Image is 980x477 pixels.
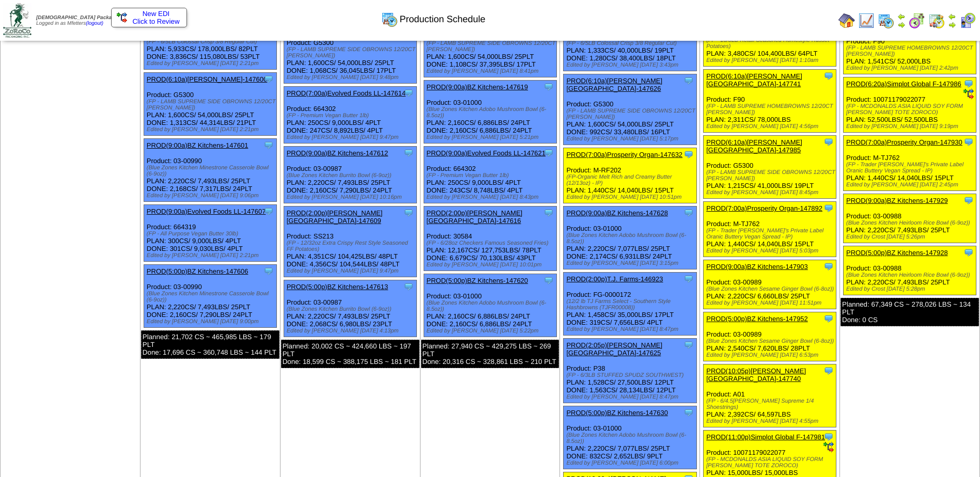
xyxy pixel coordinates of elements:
a: PROD(5:00p)BZ Kitchens-147620 [427,277,528,284]
div: Product: G5300 PLAN: 1,600CS / 54,000LBS / 25PLT DONE: 992CS / 33,480LBS / 16PLT [564,74,696,145]
div: Edited by [PERSON_NAME] [DATE] 5:03pm [706,248,836,254]
img: Tooltip [683,274,694,284]
div: Product: 03-00990 PLAN: 2,220CS / 7,493LBS / 25PLT DONE: 2,168CS / 7,317LBS / 24PLT [144,139,276,202]
img: Tooltip [823,137,834,147]
a: PROD(9:00a)BZ Kitchens-147903 [706,263,808,271]
div: Edited by [PERSON_NAME] [DATE] 4:55pm [706,418,836,424]
img: zoroco-logo-small.webp [3,3,32,38]
a: PROD(7:00a)Evolved Foods LL-147614 [287,89,406,97]
a: New EDI Click to Review [117,10,181,25]
img: Tooltip [543,148,554,158]
img: Tooltip [543,275,554,285]
a: PROD(2:05p)[PERSON_NAME][GEOGRAPHIC_DATA]-147625 [566,341,662,357]
div: (Blue Zones Kitchen Sesame Ginger Bowl (6-8oz)) [706,338,836,344]
div: Planned: 21,702 CS ~ 465,985 LBS ~ 179 PLT Done: 17,696 CS ~ 360,748 LBS ~ 144 PLT [141,330,279,359]
img: Tooltip [823,71,834,81]
div: (FP - Premium Vegan Butter 1lb) [427,172,556,179]
a: PROD(7:00a)Prosperity Organ-147930 [846,138,962,146]
div: Product: 03-00989 PLAN: 2,540CS / 7,620LBS / 28PLT [704,312,836,361]
div: Edited by [PERSON_NAME] [DATE] 6:00pm [566,460,696,466]
a: PROD(6:20a)Simplot Global F-147986 [846,80,961,88]
div: (FP - 12/32oz Extra Crispy Rest Style Seasoned FF Potatoes) [287,240,416,252]
img: Tooltip [823,313,834,324]
img: arrowright.gif [948,21,956,29]
div: Product: FG-0000172 PLAN: 1,458CS / 35,000LBS / 17PLT DONE: 319CS / 7,656LBS / 4PLT [564,273,696,336]
img: line_graph.gif [858,12,875,29]
div: Product: 03-01000 PLAN: 2,220CS / 7,077LBS / 25PLT DONE: 2,174CS / 6,931LBS / 24PLT [564,206,696,269]
img: Tooltip [823,365,834,376]
div: Edited by [PERSON_NAME] [DATE] 9:19pm [846,123,976,130]
img: calendarcustomer.gif [959,12,976,29]
div: Product: 03-00987 PLAN: 2,220CS / 7,493LBS / 25PLT DONE: 2,160CS / 7,290LBS / 24PLT [284,147,416,203]
img: ediSmall.gif [963,89,974,99]
img: ediSmall.gif [823,442,834,452]
div: Product: 03-00987 PLAN: 2,220CS / 7,493LBS / 25PLT DONE: 2,068CS / 6,980LBS / 23PLT [284,280,416,337]
div: Edited by [PERSON_NAME] [DATE] 4:13pm [287,328,416,334]
div: Edited by [PERSON_NAME] [DATE] 2:21pm [147,126,276,133]
div: Product: 664302 PLAN: 250CS / 9,000LBS / 4PLT DONE: 243CS / 8,748LBS / 4PLT [424,147,556,203]
div: (FP - 6/28oz Checkers Famous Seasoned Fries) [427,240,556,246]
a: PROD(9:00a)BZ Kitchens-147601 [147,141,248,149]
div: (Blue Zones Kitchen Adobo Mushroom Bowl (6-8.5oz)) [427,106,556,119]
span: Production Schedule [399,14,485,25]
a: PROD(5:00p)BZ Kitchens-147606 [147,267,248,275]
div: Product: M-RF202 PLAN: 1,440CS / 14,040LBS / 15PLT [564,148,696,203]
div: Product: M-TJ762 PLAN: 1,440CS / 14,040LBS / 15PLT [844,136,976,191]
div: (FP - MCDONALDS ASIA LIQUID SOY FORM [PERSON_NAME] TOTE ZOROCO) [846,103,976,116]
div: (FP - Premium Vegan Butter 1lb) [287,113,416,119]
a: PROD(6:10a)[PERSON_NAME][GEOGRAPHIC_DATA]-147626 [566,77,662,92]
img: arrowleft.gif [948,12,956,21]
a: PROD(2:00p)[PERSON_NAME][GEOGRAPHIC_DATA]-147616 [427,209,523,225]
img: Tooltip [823,432,834,442]
a: PROD(6:10a)[PERSON_NAME]-147600 [147,75,267,83]
div: Product: 03-01000 PLAN: 2,220CS / 7,077LBS / 25PLT DONE: 832CS / 2,652LBS / 9PLT [564,406,696,469]
div: (FP - 6/4.5[PERSON_NAME] Supreme 1/4 Shoestrings) [706,398,836,410]
div: (12/2 lb TJ Farms Select - Southern Style Hashbrowns (TJFR00008)) [566,298,696,311]
div: (Blue Zones Kitchen Adobo Mushroom Bowl (6-8.5oz)) [566,232,696,245]
div: Edited by [PERSON_NAME] [DATE] 8:41pm [427,68,556,74]
div: Product: G5300 PLAN: 1,600CS / 54,000LBS / 25PLT DONE: 1,068CS / 36,045LBS / 17PLT [284,13,416,84]
img: home.gif [838,12,855,29]
div: (FP - LAMB SUPREME SIDE OBROWNS 12/20CT [PERSON_NAME]) [147,99,276,111]
div: Edited by [PERSON_NAME] [DATE] 5:17pm [566,136,696,142]
div: (Blue Zones Kitchen Heirloom Rice Bowl (6-9oz)) [846,220,976,226]
div: (Blue Zones Kitchen Burrito Bowl (6-9oz)) [287,172,416,179]
a: PROD(2:00p)T.J. Farms-146923 [566,275,663,283]
img: Tooltip [403,281,414,292]
div: (FP - LAMB SUPREME SIDE OBROWNS 12/20CT [PERSON_NAME]) [287,46,416,59]
div: (Blue Zones Kitchen Sesame Ginger Bowl (6-8oz)) [706,286,836,292]
div: Edited by [PERSON_NAME] [DATE] 9:06pm [147,193,276,199]
div: Edited by [PERSON_NAME] [DATE] 9:00pm [147,319,276,325]
div: (Blue Zones Kitchen Adobo Mushroom Bowl (6-8.5oz)) [566,432,696,444]
div: (Blue Zones Kitchen Minestrone Casserole Bowl (6-9oz)) [147,291,276,303]
a: PROD(5:00p)BZ Kitchens-147952 [706,315,808,323]
div: (FP - All Purpose Vegan Butter 30lb) [147,231,276,237]
div: Edited by [PERSON_NAME] [DATE] 8:45pm [706,189,836,196]
img: Tooltip [963,247,974,258]
div: Planned: 20,002 CS ~ 424,660 LBS ~ 197 PLT Done: 18,599 CS ~ 388,175 LBS ~ 181 PLT [281,340,419,368]
img: ediSmall.gif [117,12,127,23]
div: Edited by [PERSON_NAME] [DATE] 9:48pm [287,74,416,81]
a: PROD(5:00p)BZ Kitchens-147613 [287,283,388,291]
div: Edited by [PERSON_NAME] [DATE] 2:21pm [147,60,276,67]
div: Product: 03-00989 PLAN: 2,220CS / 6,660LBS / 25PLT [704,260,836,309]
div: Planned: 27,940 CS ~ 429,275 LBS ~ 269 PLT Done: 20,316 CS ~ 328,861 LBS ~ 210 PLT [421,340,559,368]
div: Edited by [PERSON_NAME] [DATE] 10:16pm [287,194,416,200]
img: Tooltip [403,208,414,218]
img: Tooltip [963,137,974,147]
div: (Blue Zones Kitchen Heirloom Rice Bowl (6-9oz)) [846,272,976,278]
div: Edited by [PERSON_NAME] [DATE] 10:51pm [566,194,696,200]
a: PROD(6:10a)[PERSON_NAME][GEOGRAPHIC_DATA]-147985 [706,138,802,154]
div: Product: 03-01000 PLAN: 2,160CS / 6,886LBS / 24PLT DONE: 2,160CS / 6,886LBS / 24PLT [424,274,556,337]
div: Edited by [PERSON_NAME] [DATE] 5:22pm [427,328,556,334]
img: Tooltip [683,149,694,160]
a: PROD(9:00a)BZ Kitchens-147929 [846,197,948,204]
div: (Blue Zones Kitchen Burrito Bowl (6-9oz)) [287,306,416,312]
img: arrowright.gif [897,21,906,29]
img: Tooltip [263,74,274,84]
img: Tooltip [823,261,834,272]
div: Edited by [PERSON_NAME] [DATE] 2:42pm [846,65,976,71]
div: Edited by [PERSON_NAME] [DATE] 3:43pm [566,62,696,68]
div: Product: 664319 PLAN: 300CS / 9,000LBS / 4PLT DONE: 301CS / 9,030LBS / 4PLT [144,205,276,262]
div: Product: G5300 PLAN: 1,600CS / 54,000LBS / 25PLT DONE: 1,313CS / 44,314LBS / 21PLT [144,73,276,136]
